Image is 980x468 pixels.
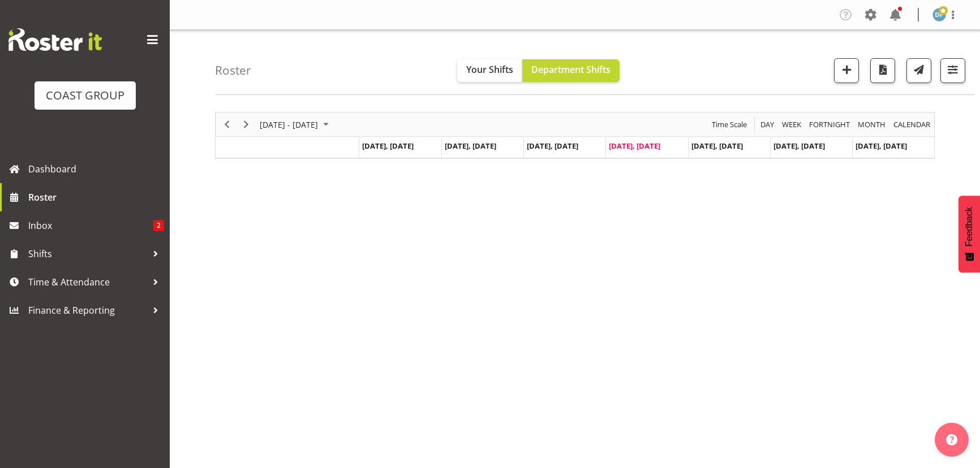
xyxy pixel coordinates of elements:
[28,161,164,177] span: Dashboard
[457,59,522,82] button: Your Shifts
[28,217,153,234] span: Inbox
[940,58,965,83] button: Filter Shifts
[906,58,931,83] button: Send a list of all shifts for the selected filtered period to all rostered employees.
[28,189,164,206] span: Roster
[46,87,124,104] div: COAST GROUP
[466,63,513,76] span: Your Shifts
[946,434,957,445] img: help-xxl-2.png
[870,58,895,83] button: Download a PDF of the roster according to the set date range.
[28,302,147,319] span: Finance & Reporting
[834,58,859,83] button: Add a new shift
[28,274,147,291] span: Time & Attendance
[958,196,980,272] button: Feedback - Show survey
[522,59,620,82] button: Department Shifts
[215,64,251,77] h4: Roster
[964,207,974,246] span: Feedback
[28,245,147,262] span: Shifts
[153,220,164,231] span: 2
[8,28,102,51] img: Rosterit website logo
[531,63,611,76] span: Department Shifts
[932,8,946,21] img: david-forte1134.jpg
